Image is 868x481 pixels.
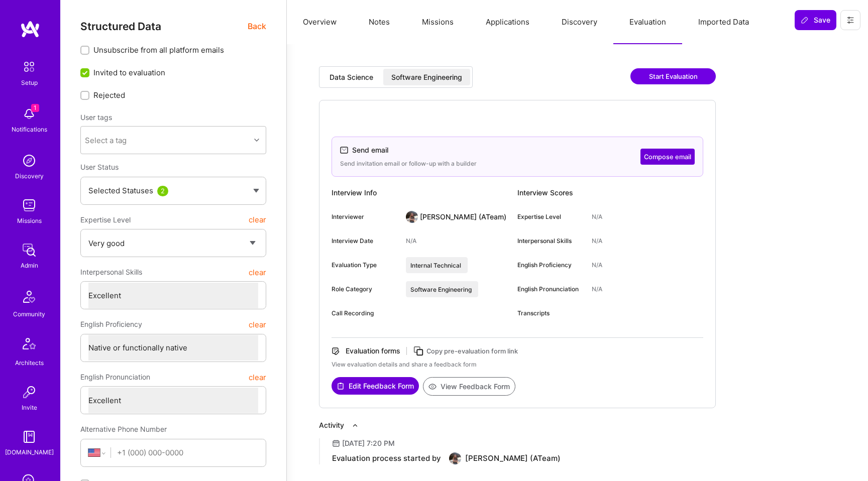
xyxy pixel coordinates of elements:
[17,333,41,357] img: Architects
[157,186,168,196] div: 2
[249,368,266,386] button: clear
[517,212,584,221] div: Expertise Level
[19,56,40,77] img: setup
[332,236,398,246] div: Interview Date
[340,159,477,168] div: Send invitation email or follow-up with a builder
[80,368,150,386] span: English Pronunciation
[117,440,258,465] input: +1 (000) 000-0000
[88,186,153,195] span: Selected Statuses
[517,309,584,318] div: Transcripts
[423,377,515,396] button: View Feedback Form
[332,185,517,201] div: Interview Info
[254,138,259,143] i: icon Chevron
[517,261,584,270] div: English Proficiency
[80,211,131,229] span: Expertise Level
[80,263,142,281] span: Interpersonal Skills
[15,171,44,181] div: Discovery
[342,438,395,448] div: [DATE] 7:20 PM
[15,357,44,368] div: Architects
[12,124,47,135] div: Notifications
[332,212,398,221] div: Interviewer
[592,261,602,270] div: N/A
[13,309,45,319] div: Community
[248,20,266,33] span: Back
[5,447,54,457] div: [DOMAIN_NAME]
[20,20,40,38] img: logo
[517,185,703,201] div: Interview Scores
[249,315,266,333] button: clear
[93,90,125,100] span: Rejected
[640,149,695,165] button: Compose email
[19,427,39,447] img: guide book
[592,212,602,221] div: N/A
[19,195,39,215] img: teamwork
[31,104,39,112] span: 1
[332,285,398,294] div: Role Category
[21,77,38,88] div: Setup
[21,260,38,271] div: Admin
[346,346,400,356] div: Evaluation forms
[332,377,419,396] a: Edit Feedback Form
[420,212,506,222] div: [PERSON_NAME] (ATeam)
[332,261,398,270] div: Evaluation Type
[517,236,584,246] div: Interpersonal Skills
[249,263,266,281] button: clear
[253,189,259,193] img: caret
[391,72,462,82] div: Software Engineering
[592,285,602,294] div: N/A
[630,68,716,84] button: Start Evaluation
[19,240,39,260] img: admin teamwork
[332,309,398,318] div: Call Recording
[330,72,373,82] div: Data Science
[19,382,39,402] img: Invite
[80,20,161,33] span: Structured Data
[795,10,836,30] button: Save
[465,453,561,463] div: [PERSON_NAME] (ATeam)
[801,15,830,25] span: Save
[406,211,418,223] img: User Avatar
[406,236,416,246] div: N/A
[332,453,441,463] div: Evaluation process started by
[80,112,112,122] label: User tags
[19,151,39,171] img: discovery
[93,45,224,55] span: Unsubscribe from all platform emails
[80,425,167,433] span: Alternative Phone Number
[22,402,37,413] div: Invite
[249,211,266,229] button: clear
[17,215,42,226] div: Missions
[426,346,518,356] div: Copy pre-evaluation form link
[93,67,165,78] span: Invited to evaluation
[85,135,127,146] div: Select a tag
[332,377,419,395] button: Edit Feedback Form
[449,452,461,464] img: User Avatar
[332,360,703,369] div: View evaluation details and share a feedback form
[17,285,41,309] img: Community
[592,236,602,246] div: N/A
[517,285,584,294] div: English Pronunciation
[413,345,424,357] i: icon Copy
[352,145,388,155] div: Send email
[319,420,344,430] div: Activity
[80,315,142,333] span: English Proficiency
[80,163,119,171] span: User Status
[19,104,39,124] img: bell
